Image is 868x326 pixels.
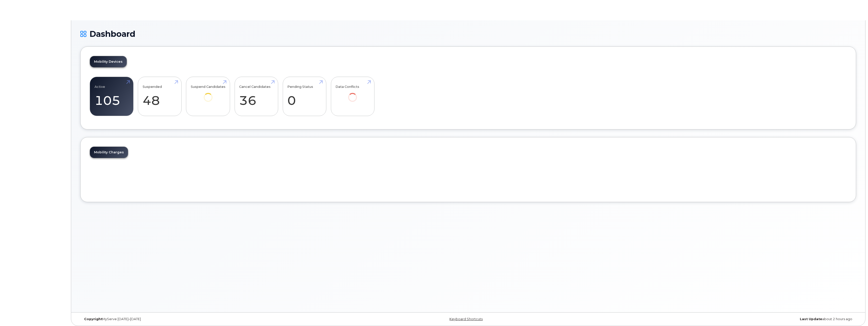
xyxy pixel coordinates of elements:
[80,29,856,38] h1: Dashboard
[287,80,322,113] a: Pending Status 0
[191,80,225,109] a: Suspend Candidates
[90,56,127,67] a: Mobility Devices
[597,317,856,321] div: about 2 hours ago
[449,317,483,321] a: Keyboard Shortcuts
[143,80,177,113] a: Suspended 48
[335,80,370,109] a: Data Conflicts
[90,147,128,158] a: Mobility Charges
[239,80,273,113] a: Cancel Candidates 36
[800,317,822,321] strong: Last Update
[80,317,339,321] div: MyServe [DATE]–[DATE]
[95,80,129,113] a: Active 105
[84,317,102,321] strong: Copyright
